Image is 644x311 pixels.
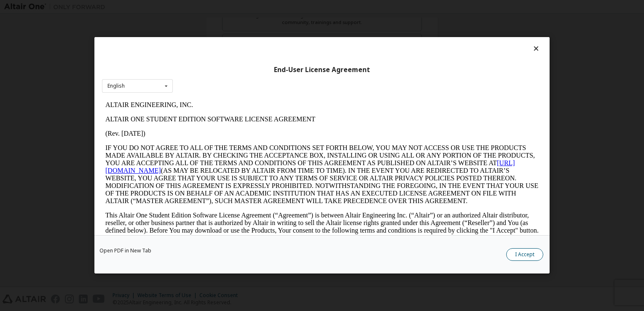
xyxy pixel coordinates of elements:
[99,249,151,254] a: Open PDF in New Tab
[3,46,437,107] p: IF YOU DO NOT AGREE TO ALL OF THE TERMS AND CONDITIONS SET FORTH BELOW, YOU MAY NOT ACCESS OR USE...
[3,62,413,76] a: [URL][DOMAIN_NAME]
[102,66,542,74] div: End-User License Agreement
[3,18,437,25] p: ALTAIR ONE STUDENT EDITION SOFTWARE LICENSE AGREEMENT
[3,3,437,11] p: ALTAIR ENGINEERING, INC.
[3,32,437,40] p: (Rev. [DATE])
[506,249,543,261] button: I Accept
[3,114,437,144] p: This Altair One Student Edition Software License Agreement (“Agreement”) is between Altair Engine...
[107,83,125,88] div: English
